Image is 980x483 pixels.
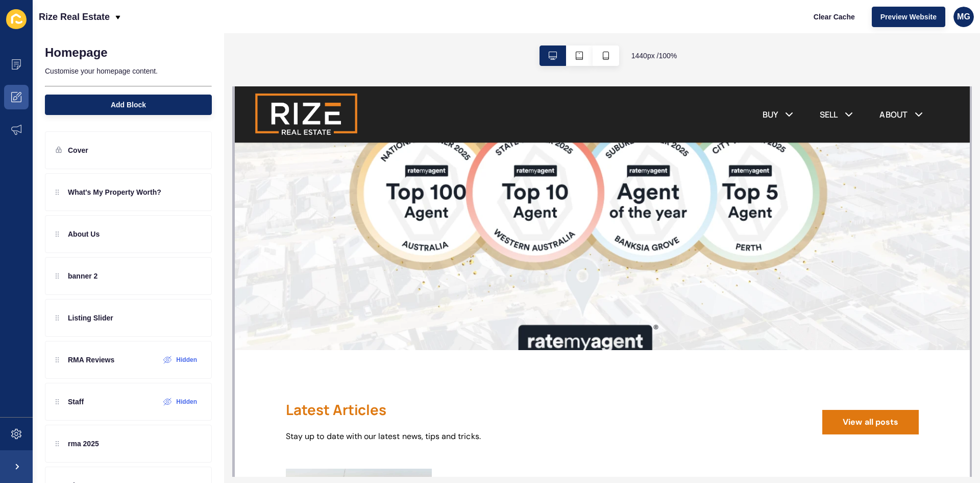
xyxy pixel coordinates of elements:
[45,95,212,115] button: Add Block
[45,45,108,60] h1: Homepage
[814,12,855,22] span: Clear Cache
[631,51,677,61] span: 1440 px / 100 %
[68,439,99,449] p: rma 2025
[587,324,684,348] a: View all posts
[585,22,603,34] a: SELL
[51,343,473,357] p: Stay up to date with our latest news, tips and tricks.
[20,5,122,51] img: Company logo
[528,22,543,34] a: BUY
[68,313,113,323] p: Listing Slider
[45,60,212,82] p: Customise your homepage content.
[872,7,945,27] button: Preview Website
[111,100,146,110] span: Add Block
[68,145,88,155] p: Cover
[68,229,100,239] p: About Us
[51,315,473,331] h2: Latest Articles
[957,12,970,22] span: MG
[68,271,97,281] p: banner 2
[176,356,197,364] label: Hidden
[39,4,110,30] p: Rize Real Estate
[68,397,84,407] p: Staff
[880,12,937,22] span: Preview Website
[805,7,864,27] button: Clear Cache
[645,22,673,34] a: ABOUT
[68,187,161,197] p: What's My Property Worth?
[68,355,114,365] p: RMA Reviews
[176,398,197,406] label: Hidden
